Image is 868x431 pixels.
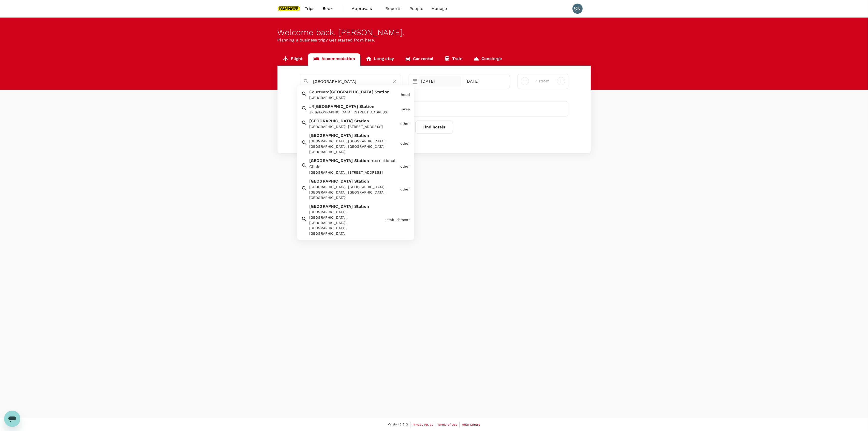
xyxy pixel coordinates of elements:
span: Station [354,133,369,138]
span: Station [354,179,369,184]
input: Search cities, hotels, work locations [313,78,384,85]
span: [GEOGRAPHIC_DATA] [309,119,353,124]
span: Version 3.51.2 [388,422,408,427]
span: Approvals [352,6,377,12]
button: Close [397,81,398,82]
div: hotel [401,92,410,98]
span: Help Centre [462,423,480,426]
span: People [409,6,423,12]
span: [GEOGRAPHIC_DATA] [309,133,353,138]
span: JR [309,104,314,109]
span: Station [354,204,369,209]
span: Courtyard [309,90,330,95]
a: Flight [277,53,308,66]
span: Terms of Use [437,423,458,426]
span: Manage [431,6,447,12]
div: [GEOGRAPHIC_DATA], [STREET_ADDRESS] [309,124,398,130]
span: [GEOGRAPHIC_DATA] [309,158,353,163]
p: Your recent search [300,140,568,145]
span: International Clinic [309,158,395,169]
div: [GEOGRAPHIC_DATA], [STREET_ADDRESS] [309,170,398,175]
div: other [400,121,410,127]
div: [DATE] [419,76,461,86]
span: [GEOGRAPHIC_DATA] [314,104,358,109]
div: [GEOGRAPHIC_DATA], [GEOGRAPHIC_DATA], [GEOGRAPHIC_DATA], [GEOGRAPHIC_DATA], [GEOGRAPHIC_DATA] [309,185,398,201]
a: Help Centre [462,422,480,427]
input: Add rooms [533,77,553,85]
div: area [402,107,410,112]
div: JR [GEOGRAPHIC_DATA], [STREET_ADDRESS] [309,110,400,115]
span: Book [323,6,333,12]
span: Station [354,119,369,124]
span: Privacy Policy [413,423,433,426]
div: establishment [385,217,410,223]
a: Concierge [468,53,507,66]
iframe: Button to launch messaging window [4,411,20,427]
span: Station [354,158,369,163]
span: [GEOGRAPHIC_DATA] [309,204,353,209]
p: Planning a business trip? Get started from here. [277,37,591,43]
span: [GEOGRAPHIC_DATA] [330,90,373,95]
a: Long stay [360,53,399,66]
div: other [400,164,410,169]
div: [GEOGRAPHIC_DATA] [309,95,399,101]
a: Train [439,53,468,66]
span: Reports [385,6,401,12]
div: Travellers [300,93,568,99]
span: [GEOGRAPHIC_DATA] [309,179,353,184]
div: [GEOGRAPHIC_DATA], [GEOGRAPHIC_DATA], [GEOGRAPHIC_DATA], [GEOGRAPHIC_DATA], [GEOGRAPHIC_DATA] [309,139,398,155]
a: Car rental [400,53,439,66]
span: Station [375,90,390,95]
div: [DATE] [463,76,506,86]
a: Terms of Use [437,422,458,427]
span: Trips [305,6,315,12]
a: Accommodation [308,53,360,66]
div: other [400,141,410,146]
button: Clear [391,78,398,85]
div: SN [572,4,583,14]
button: Find hotels [415,121,453,134]
button: decrease [557,77,565,85]
img: Palfinger Asia Pacific Pte Ltd [277,3,301,14]
div: Welcome back , [PERSON_NAME] . [277,28,591,37]
a: Privacy Policy [413,422,433,427]
div: [GEOGRAPHIC_DATA], [GEOGRAPHIC_DATA], [GEOGRAPHIC_DATA], [GEOGRAPHIC_DATA], [GEOGRAPHIC_DATA] [309,210,382,236]
div: other [400,187,410,192]
span: Station [359,104,374,109]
